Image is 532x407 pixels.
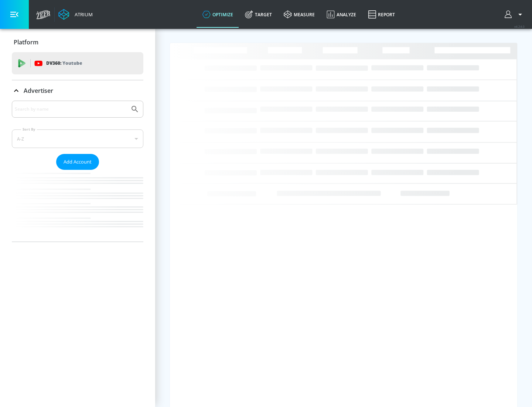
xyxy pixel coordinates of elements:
p: DV360: [46,59,82,67]
div: Advertiser [12,80,143,101]
p: Advertiser [24,87,53,95]
a: Report [362,1,401,28]
span: Add Account [64,158,92,166]
input: Search by name [15,104,127,114]
div: Advertiser [12,101,143,242]
div: DV360: Youtube [12,52,143,74]
p: Platform [14,38,38,46]
span: v 4.24.0 [514,24,525,28]
button: Add Account [56,154,99,170]
nav: list of Advertiser [12,170,143,242]
div: Atrium [72,11,93,18]
a: optimize [197,1,239,28]
a: measure [278,1,321,28]
a: Target [239,1,278,28]
a: Analyze [321,1,362,28]
p: Youtube [62,59,82,67]
a: Atrium [58,9,93,20]
div: A-Z [12,129,143,148]
div: Platform [12,32,143,53]
label: Sort By [21,127,37,132]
